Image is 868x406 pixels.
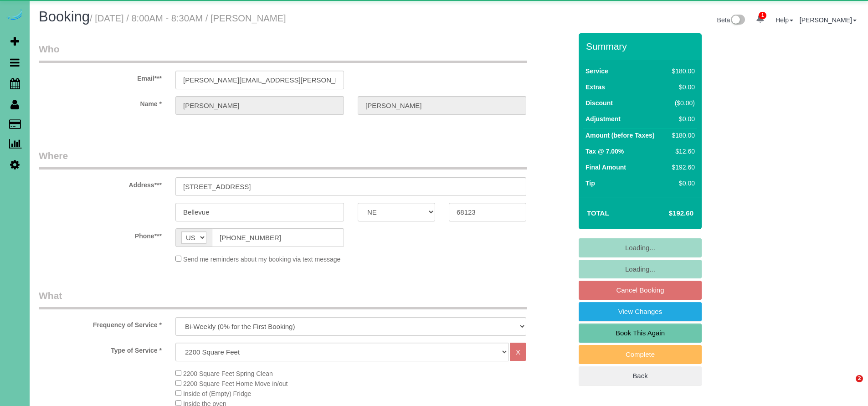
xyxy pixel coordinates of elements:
[39,42,527,63] legend: Who
[586,179,595,188] label: Tip
[586,163,626,172] label: Final Amount
[668,82,695,92] div: $0.00
[586,131,654,140] label: Amount (before Taxes)
[39,289,527,309] legend: What
[759,12,766,19] span: 1
[32,96,169,108] label: Name *
[668,131,695,140] div: $180.00
[183,256,341,263] span: Send me reminders about my booking via text message
[642,210,693,217] h4: $192.60
[668,114,695,123] div: $0.00
[856,375,863,382] span: 2
[776,16,793,24] a: Help
[668,179,695,188] div: $0.00
[586,67,608,76] label: Service
[32,317,169,329] label: Frequency of Service *
[90,13,286,23] small: / [DATE] / 8:00AM - 8:30AM / [PERSON_NAME]
[579,302,702,321] a: View Changes
[668,98,695,108] div: ($0.00)
[586,41,697,51] h3: Summary
[586,82,605,92] label: Extras
[579,324,702,343] a: Book This Again
[183,370,273,377] span: 2200 Square Feet Spring Clean
[668,147,695,156] div: $12.60
[587,209,609,217] strong: Total
[183,380,288,387] span: 2200 Square Feet Home Move in/out
[39,149,527,170] legend: Where
[668,163,695,172] div: $192.60
[39,9,90,25] span: Booking
[800,16,857,24] a: [PERSON_NAME]
[837,375,859,397] iframe: Intercom live chat
[586,114,621,123] label: Adjustment
[586,98,613,108] label: Discount
[668,67,695,76] div: $180.00
[32,343,169,355] label: Type of Service *
[5,9,24,22] img: Automaid Logo
[586,147,624,156] label: Tax @ 7.00%
[730,15,745,26] img: New interface
[751,9,769,29] a: 1
[717,16,745,24] a: Beta
[183,390,251,397] span: Inside of (Empty) Fridge
[579,366,702,385] a: Back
